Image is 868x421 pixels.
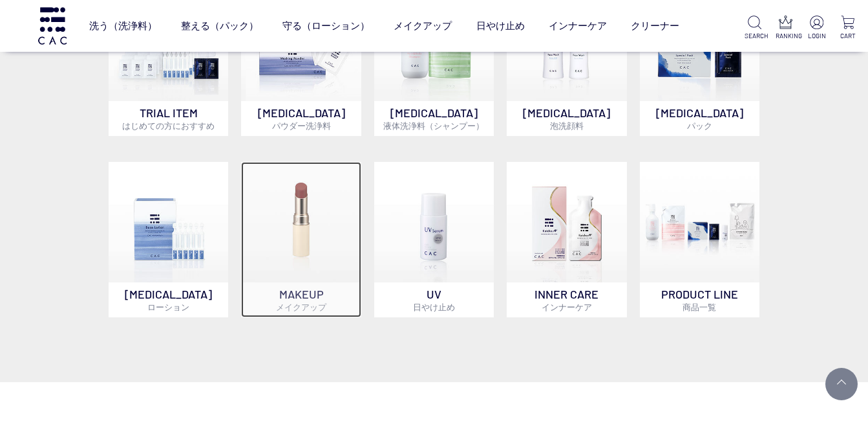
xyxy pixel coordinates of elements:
[549,8,607,43] a: インナーケア
[147,302,189,312] span: ローション
[374,162,494,317] a: UV日やけ止め
[745,16,765,41] a: SEARCH
[109,101,228,136] p: TRIAL ITEM
[807,16,827,41] a: LOGIN
[241,282,361,317] p: MAKEUP
[394,8,452,43] a: メイクアップ
[640,162,759,317] a: PRODUCT LINE商品一覧
[374,282,494,317] p: UV
[374,101,494,136] p: [MEDICAL_DATA]
[838,16,858,41] a: CART
[36,7,69,44] img: logo
[89,8,157,43] a: 洗う（洗浄料）
[683,302,716,312] span: 商品一覧
[109,162,228,317] a: [MEDICAL_DATA]ローション
[413,302,455,312] span: 日やけ止め
[542,302,592,312] span: インナーケア
[272,120,331,131] span: パウダー洗浄料
[276,302,326,312] span: メイクアップ
[776,16,796,41] a: RANKING
[241,101,361,136] p: [MEDICAL_DATA]
[631,8,679,43] a: クリーナー
[640,282,759,317] p: PRODUCT LINE
[122,120,215,131] span: はじめての方におすすめ
[241,162,361,317] a: MAKEUPメイクアップ
[383,120,484,131] span: 液体洗浄料（シャンプー）
[640,101,759,136] p: [MEDICAL_DATA]
[807,31,827,41] p: LOGIN
[745,31,765,41] p: SEARCH
[181,8,259,43] a: 整える（パック）
[109,282,228,317] p: [MEDICAL_DATA]
[507,101,626,136] p: [MEDICAL_DATA]
[507,282,626,317] p: INNER CARE
[687,120,712,131] span: パック
[282,8,370,43] a: 守る（ローション）
[507,162,626,282] img: インナーケア
[550,120,584,131] span: 泡洗顔料
[838,31,858,41] p: CART
[776,31,796,41] p: RANKING
[476,8,525,43] a: 日やけ止め
[507,162,626,317] a: インナーケア INNER CAREインナーケア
